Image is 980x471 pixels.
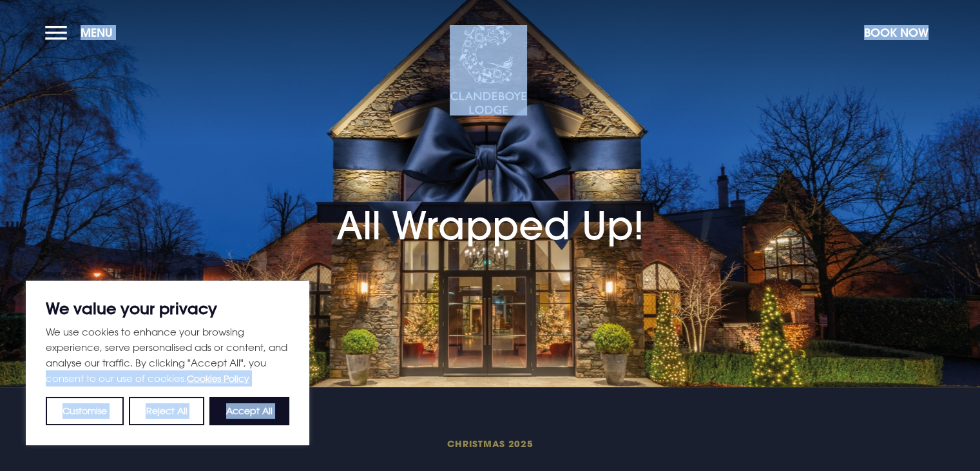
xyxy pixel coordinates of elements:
[46,397,124,425] button: Customise
[81,25,113,40] span: Menu
[46,324,289,386] p: We use cookies to enhance your browsing experience, serve personalised ads or content, and analys...
[129,397,204,425] button: Reject All
[450,25,527,115] img: Clandeboye Lodge
[183,437,796,450] span: Christmas 2025
[336,145,644,248] h1: All Wrapped Up!
[187,373,249,384] a: Cookies Policy
[46,301,289,316] p: We value your privacy
[45,19,119,46] button: Menu
[858,19,935,46] button: Book Now
[209,397,289,425] button: Accept All
[26,281,309,445] div: We value your privacy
